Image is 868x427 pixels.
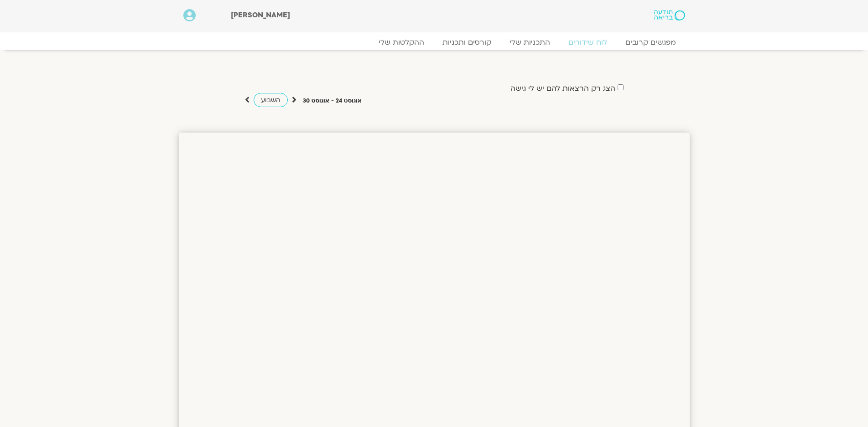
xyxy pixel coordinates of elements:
p: אוגוסט 24 - אוגוסט 30 [303,96,362,106]
span: [PERSON_NAME] [231,10,290,20]
a: ההקלטות שלי [369,38,433,47]
label: הצג רק הרצאות להם יש לי גישה [510,84,615,93]
a: לוח שידורים [559,38,616,47]
a: התכניות שלי [500,38,559,47]
a: קורסים ותכניות [433,38,500,47]
nav: Menu [183,38,685,47]
span: השבוע [261,96,281,104]
a: השבוע [254,93,288,107]
a: מפגשים קרובים [616,38,685,47]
